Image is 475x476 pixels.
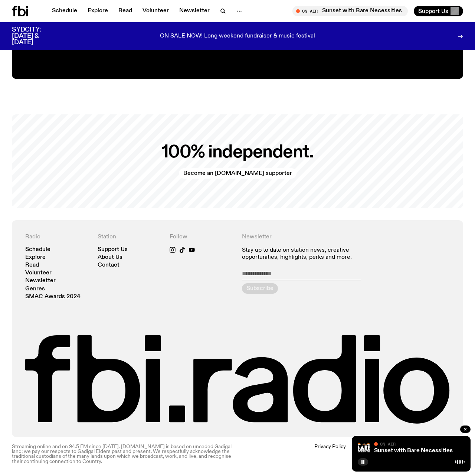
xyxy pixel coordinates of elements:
button: Support Us [414,6,463,16]
img: Bare Necessities [358,442,370,454]
a: Contact [98,263,119,268]
a: Privacy Policy [314,444,346,464]
a: About Us [98,255,122,260]
p: Streaming online and on 94.5 FM since [DATE]. [DOMAIN_NAME] is based on unceded Gadigal land; we ... [12,444,233,464]
a: Explore [25,255,46,260]
a: Volunteer [25,270,52,276]
a: SMAC Awards 2024 [25,294,81,300]
span: Support Us [418,8,448,14]
a: Newsletter [25,278,56,284]
a: Explore [83,6,112,16]
h4: Follow [170,234,233,241]
a: Sunset with Bare Necessities [374,448,453,454]
p: ON SALE NOW! Long weekend fundraiser & music festival [160,33,315,40]
span: On Air [380,441,396,446]
button: On AirSunset with Bare Necessities [292,6,408,16]
h3: SYDCITY: [DATE] & [DATE] [12,27,59,46]
p: Stay up to date on station news, creative opportunities, highlights, perks and more. [242,247,377,261]
h4: Newsletter [242,234,377,241]
a: Read [114,6,137,16]
a: Support Us [98,247,128,252]
a: Schedule [25,247,50,252]
h2: 100% independent. [162,144,314,161]
h4: Radio [25,234,89,241]
a: Read [25,263,39,268]
a: Newsletter [175,6,214,16]
a: Genres [25,286,45,292]
a: Schedule [47,6,82,16]
a: Volunteer [138,6,173,16]
button: Subscribe [242,283,278,294]
a: Become an [DOMAIN_NAME] supporter [179,168,297,179]
h4: Station [98,234,161,241]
